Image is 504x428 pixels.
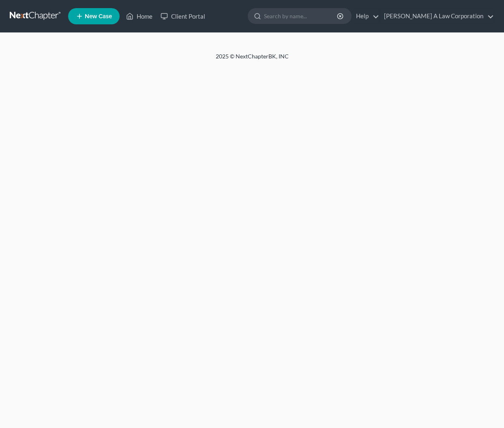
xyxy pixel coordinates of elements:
a: [PERSON_NAME] A Law Corporation [380,9,494,24]
input: Search by name... [264,9,338,24]
a: Client Portal [157,9,209,24]
span: New Case [85,13,112,19]
div: 2025 © NextChapterBK, INC [21,52,483,67]
a: Home [122,9,157,24]
a: Help [352,9,379,24]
